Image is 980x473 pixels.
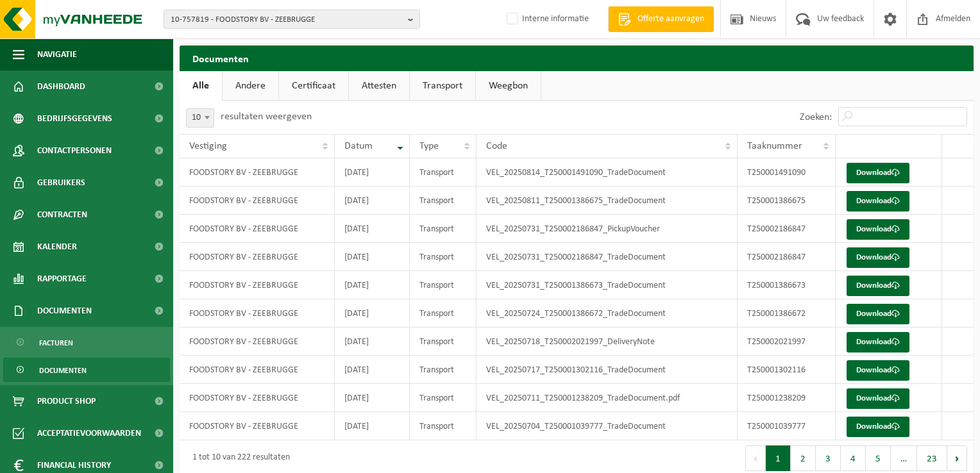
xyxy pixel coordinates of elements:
[917,445,947,471] button: 23
[738,412,836,440] td: T250001039777
[3,358,170,382] a: Documenten
[738,384,836,412] td: T250001238209
[335,158,410,187] td: [DATE]
[349,71,409,101] a: Attesten
[847,191,909,212] a: Download
[847,388,909,409] a: Download
[947,445,967,471] button: Next
[738,271,836,299] td: T250001386673
[180,356,335,384] td: FOODSTORY BV - ZEEBRUGGE
[738,215,836,243] td: T250002186847
[279,71,348,101] a: Certificaat
[180,187,335,215] td: FOODSTORY BV - ZEEBRUGGE
[504,10,589,29] label: Interne informatie
[608,6,714,32] a: Offerte aanvragen
[186,447,290,470] div: 1 tot 10 van 222 resultaten
[410,215,477,243] td: Transport
[335,187,410,215] td: [DATE]
[477,271,738,299] td: VEL_20250731_T250001386673_TradeDocument
[180,271,335,299] td: FOODSTORY BV - ZEEBRUGGE
[634,13,707,26] span: Offerte aanvragen
[335,384,410,412] td: [DATE]
[477,356,738,384] td: VEL_20250717_T250001302116_TradeDocument
[187,109,214,127] span: 10
[410,384,477,412] td: Transport
[37,71,85,103] span: Dashboard
[410,271,477,299] td: Transport
[223,71,278,101] a: Andere
[180,299,335,328] td: FOODSTORY BV - ZEEBRUGGE
[847,276,909,296] a: Download
[335,356,410,384] td: [DATE]
[800,112,832,122] label: Zoeken:
[335,215,410,243] td: [DATE]
[37,263,87,295] span: Rapportage
[37,103,112,135] span: Bedrijfsgegevens
[335,328,410,356] td: [DATE]
[180,46,974,71] h2: Documenten
[180,243,335,271] td: FOODSTORY BV - ZEEBRUGGE
[791,445,816,471] button: 2
[39,358,87,383] span: Documenten
[847,332,909,353] a: Download
[344,141,373,151] span: Datum
[37,295,92,327] span: Documenten
[477,187,738,215] td: VEL_20250811_T250001386675_TradeDocument
[37,417,141,449] span: Acceptatievoorwaarden
[164,10,420,29] button: 10-757819 - FOODSTORY BV - ZEEBRUGGE
[335,299,410,328] td: [DATE]
[847,247,909,268] a: Download
[738,299,836,328] td: T250001386672
[738,187,836,215] td: T250001386675
[37,385,96,417] span: Product Shop
[180,412,335,440] td: FOODSTORY BV - ZEEBRUGGE
[847,417,909,437] a: Download
[477,328,738,356] td: VEL_20250718_T250002021997_DeliveryNote
[477,384,738,412] td: VEL_20250711_T250001238209_TradeDocument.pdf
[486,141,507,151] span: Code
[410,328,477,356] td: Transport
[477,412,738,440] td: VEL_20250704_T250001039777_TradeDocument
[410,299,477,328] td: Transport
[410,158,477,187] td: Transport
[410,356,477,384] td: Transport
[39,331,73,355] span: Facturen
[180,215,335,243] td: FOODSTORY BV - ZEEBRUGGE
[335,412,410,440] td: [DATE]
[847,304,909,324] a: Download
[3,330,170,354] a: Facturen
[410,243,477,271] td: Transport
[738,243,836,271] td: T250002186847
[189,141,227,151] span: Vestiging
[477,299,738,328] td: VEL_20250724_T250001386672_TradeDocument
[477,158,738,187] td: VEL_20250814_T250001491090_TradeDocument
[419,141,439,151] span: Type
[476,71,541,101] a: Weegbon
[180,328,335,356] td: FOODSTORY BV - ZEEBRUGGE
[766,445,791,471] button: 1
[816,445,841,471] button: 3
[847,219,909,240] a: Download
[335,243,410,271] td: [DATE]
[37,199,87,231] span: Contracten
[477,243,738,271] td: VEL_20250731_T250002186847_TradeDocument
[37,135,112,167] span: Contactpersonen
[891,445,917,471] span: …
[738,328,836,356] td: T250002021997
[738,356,836,384] td: T250001302116
[745,445,766,471] button: Previous
[866,445,891,471] button: 5
[410,187,477,215] td: Transport
[738,158,836,187] td: T250001491090
[410,71,475,101] a: Transport
[221,112,312,122] label: resultaten weergeven
[180,158,335,187] td: FOODSTORY BV - ZEEBRUGGE
[477,215,738,243] td: VEL_20250731_T250002186847_PickupVoucher
[37,38,77,71] span: Navigatie
[171,10,403,29] span: 10-757819 - FOODSTORY BV - ZEEBRUGGE
[180,384,335,412] td: FOODSTORY BV - ZEEBRUGGE
[37,231,77,263] span: Kalender
[410,412,477,440] td: Transport
[747,141,802,151] span: Taaknummer
[186,108,214,128] span: 10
